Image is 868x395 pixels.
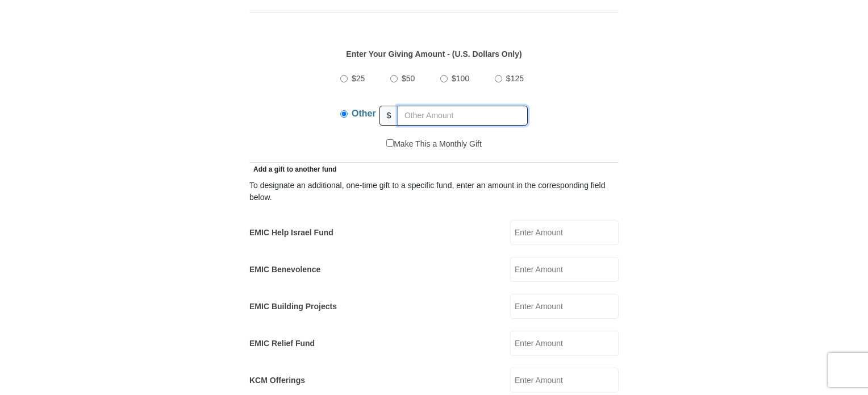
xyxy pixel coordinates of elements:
[249,301,337,313] label: EMIC Building Projects
[249,375,305,386] label: KCM Offerings
[249,338,315,350] label: EMIC Relief Fund
[346,49,521,59] strong: Enter Your Giving Amount - (U.S. Dollars Only)
[352,109,376,118] span: Other
[249,180,619,203] div: To designate an additional, one-time gift to a specific fund, enter an amount in the correspondin...
[352,74,365,83] span: $25
[510,257,619,282] input: Enter Amount
[249,165,337,173] span: Add a gift to another fund
[249,227,333,239] label: EMIC Help Israel Fund
[510,368,619,393] input: Enter Amount
[398,106,528,126] input: Other Amount
[379,106,399,126] span: $
[402,74,415,83] span: $50
[386,139,394,147] input: Make This a Monthly Gift
[510,331,619,356] input: Enter Amount
[510,294,619,319] input: Enter Amount
[386,138,482,150] label: Make This a Monthly Gift
[510,220,619,245] input: Enter Amount
[506,74,524,83] span: $125
[249,264,320,276] label: EMIC Benevolence
[452,74,469,83] span: $100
